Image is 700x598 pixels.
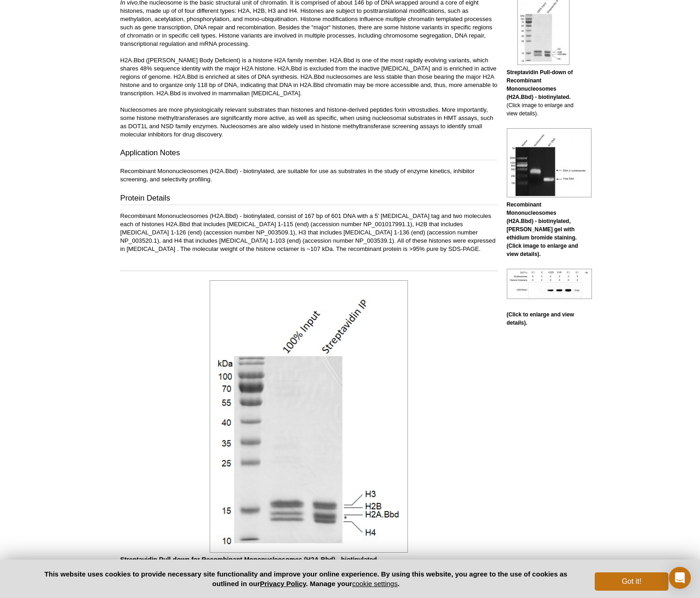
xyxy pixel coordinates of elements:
p: (Click image to enlarge and view details). [507,68,580,118]
b: Streptavidin Pull-down for Recombinant Mononucleosomes (H2A.Bbd) - biotinylated [120,556,377,563]
a: Privacy Policy [260,580,306,587]
img: Recombinant Mononucleosomes (H2A.Bbd) - biotinylated, DNA gel. [507,128,591,197]
img: Streptavidin Pull-down of Biotinylated Recombinant Mononucleosomes (H2A.Bbd) [210,280,408,553]
p: Recombinant Mononucleosomes (H2A.Bbd) - biotinylated, consist of 167 bp of 601 DNA with a 5’ [MED... [120,212,498,253]
button: cookie settings [352,580,397,587]
h3: Application Notes [120,147,498,160]
h3: Protein Details [120,193,498,206]
i: in vitro [402,106,419,113]
p: Recombinant Mononucleosomes (H2A.Bbd) - biotinylated, are suitable for use as substrates in the s... [120,167,498,184]
div: Open Intercom Messenger [669,567,691,589]
western: (Click to enlarge and view details). [507,311,574,326]
p: This website uses cookies to provide necessary site functionality and improve your online experie... [32,569,580,588]
b: Streptavidin Pull-down of Recombinant Mononucleosomes (H2A.Bbd) - biotinylated. [507,69,573,100]
p: Mononucleosomes (H2A.Bbd) were pulled down by streptavidin beads. Input mononucleosomes (Lane 1) ... [120,555,498,597]
button: Got it! [595,572,668,591]
b: Recombinant Mononucleosomes (H2A.Bbd) - biotinylated, [PERSON_NAME] gel with ethidium bromide sta... [507,201,578,257]
img: Western Blot Analysis for Recombinant Mononucleosomes (H2A.Bbd) - biotinylated. [507,269,592,299]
